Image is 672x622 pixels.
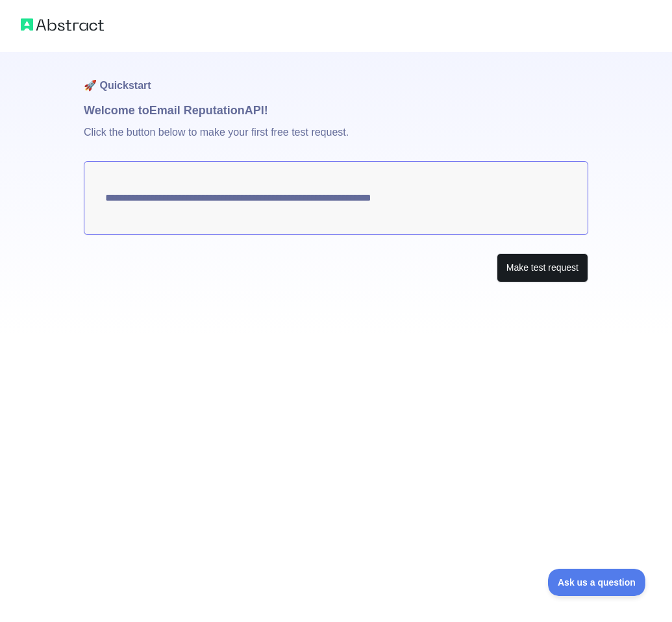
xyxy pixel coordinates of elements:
button: Make test request [497,253,588,282]
iframe: Toggle Customer Support [548,569,646,596]
h1: 🚀 Quickstart [84,52,588,101]
p: Click the button below to make your first free test request. [84,119,588,161]
img: Abstract logo [21,16,104,34]
h1: Welcome to Email Reputation API! [84,101,588,119]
